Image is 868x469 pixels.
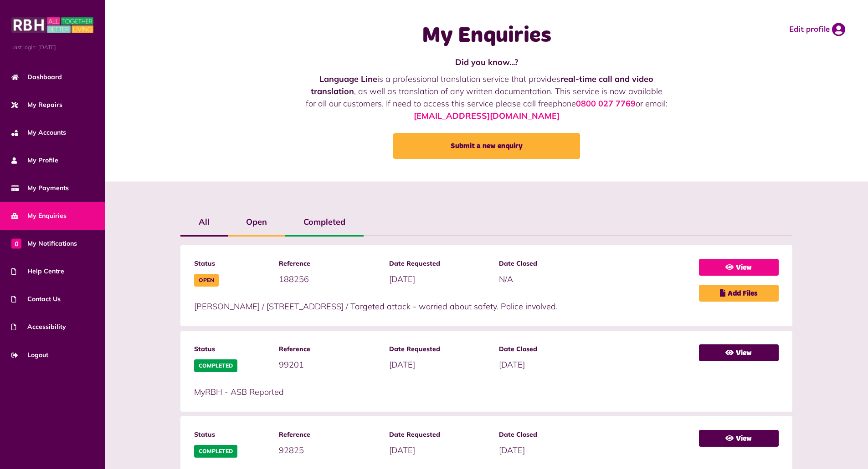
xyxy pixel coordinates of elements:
span: Completed [194,445,237,458]
span: Contact Us [11,294,61,304]
a: 0800 027 7769 [576,98,636,109]
h1: My Enquiries [305,23,668,49]
span: My Accounts [11,128,66,137]
span: Completed [194,359,237,372]
span: Help Centre [11,267,64,276]
span: 99201 [279,359,304,370]
span: Date Requested [389,344,490,354]
span: Reference [279,259,380,268]
span: Accessibility [11,322,66,332]
span: Status [194,344,270,354]
span: Date Requested [389,430,490,439]
label: Open [228,209,285,235]
a: View [699,259,779,276]
span: My Payments [11,183,69,193]
span: Date Requested [389,259,490,268]
a: [EMAIL_ADDRESS][DOMAIN_NAME] [414,111,560,121]
span: [DATE] [389,274,415,284]
span: My Enquiries [11,211,67,221]
span: N/A [499,274,513,284]
p: MyRBH - ASB Reported [194,386,689,398]
span: Open [194,274,219,287]
span: Reference [279,430,380,439]
span: Dashboard [11,72,62,82]
span: Date Closed [499,259,600,268]
strong: Did you know...? [455,57,518,67]
img: MyRBH [11,16,93,34]
span: Status [194,259,270,268]
a: Submit a new enquiry [393,133,580,159]
span: Reference [279,344,380,354]
a: Add Files [699,285,779,302]
label: Completed [285,209,364,235]
span: [DATE] [389,445,415,455]
a: Edit profile [789,23,845,36]
span: [DATE] [499,359,525,370]
span: 92825 [279,445,304,455]
strong: Language Line [319,74,377,84]
span: 0 [11,238,21,248]
a: View [699,344,779,361]
span: [DATE] [389,359,415,370]
span: Last login: [DATE] [11,43,93,51]
label: All [180,209,228,235]
span: Logout [11,350,48,360]
p: [PERSON_NAME] / [STREET_ADDRESS] / Targeted attack - worried about safety. Police involved. [194,300,689,313]
p: is a professional translation service that provides , as well as translation of any written docum... [305,73,668,122]
span: [DATE] [499,445,525,455]
span: Status [194,430,270,439]
strong: real-time call and video translation [311,74,654,96]
span: My Profile [11,156,58,165]
span: My Notifications [11,239,77,248]
span: Date Closed [499,344,600,354]
span: Date Closed [499,430,600,439]
a: View [699,430,779,447]
span: 188256 [279,274,309,284]
span: My Repairs [11,100,62,110]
